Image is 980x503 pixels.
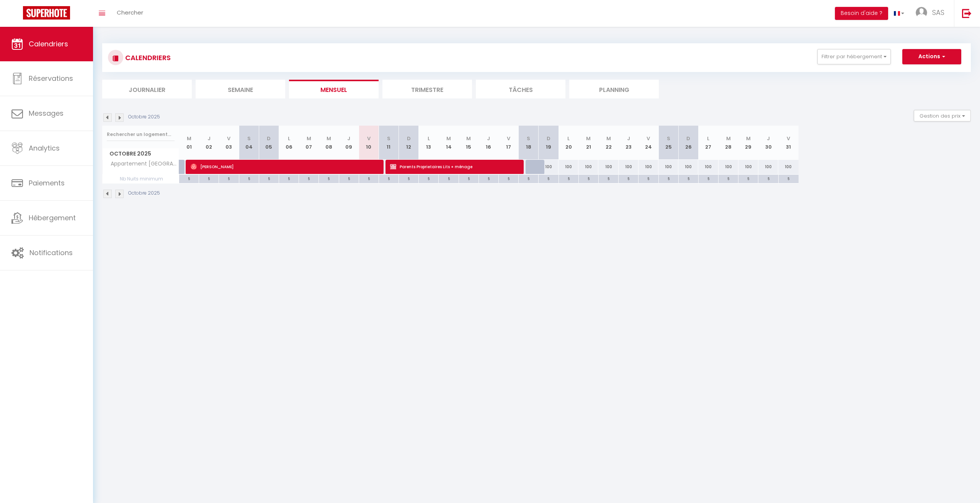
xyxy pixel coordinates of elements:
[29,39,68,49] span: Calendriers
[599,175,618,182] div: 5
[586,135,591,142] abbr: M
[667,135,670,142] abbr: S
[359,175,379,182] div: 5
[507,135,510,142] abbr: V
[227,135,230,142] abbr: V
[29,74,73,83] span: Réservations
[778,126,799,160] th: 31
[239,175,259,182] div: 5
[103,175,179,183] span: Nb Nuits minimum
[29,143,60,153] span: Analytics
[339,175,359,182] div: 5
[367,135,371,142] abbr: V
[619,175,638,182] div: 5
[539,175,558,182] div: 5
[658,160,678,174] div: 100
[288,135,290,142] abbr: L
[719,175,738,182] div: 5
[738,160,758,174] div: 100
[199,126,219,160] th: 02
[578,160,598,174] div: 100
[639,126,658,160] th: 24
[598,160,618,174] div: 100
[962,8,972,18] img: logout
[466,135,471,142] abbr: M
[659,175,678,182] div: 5
[327,135,331,142] abbr: M
[902,49,961,64] button: Actions
[738,126,758,160] th: 29
[598,126,618,160] th: 22
[407,135,411,142] abbr: D
[559,160,578,174] div: 100
[446,135,451,142] abbr: M
[499,126,519,160] th: 17
[419,126,439,160] th: 13
[698,160,718,174] div: 100
[686,135,690,142] abbr: D
[567,135,570,142] abbr: L
[519,126,539,160] th: 18
[658,126,678,160] th: 25
[29,248,73,257] span: Notifications
[259,175,279,182] div: 5
[619,160,639,174] div: 100
[319,126,339,160] th: 08
[738,175,758,182] div: 5
[559,126,578,160] th: 20
[102,80,192,98] li: Journalier
[319,175,338,182] div: 5
[719,160,738,174] div: 100
[117,8,143,16] span: Chercher
[746,135,751,142] abbr: M
[439,126,459,160] th: 14
[758,160,778,174] div: 100
[758,126,778,160] th: 30
[476,80,565,98] li: Tâches
[179,126,199,160] th: 01
[379,175,399,182] div: 5
[289,80,379,98] li: Mensuel
[679,175,698,182] div: 5
[199,175,219,182] div: 5
[196,80,285,98] li: Semaine
[128,113,160,121] p: Octobre 2025
[104,160,180,168] span: Appartement [GEOGRAPHIC_DATA]
[779,175,799,182] div: 5
[219,126,239,160] th: 03
[399,175,418,182] div: 5
[519,175,538,182] div: 5
[619,126,639,160] th: 23
[387,135,390,142] abbr: S
[267,135,271,142] abbr: D
[107,128,175,141] input: Rechercher un logement...
[606,135,611,142] abbr: M
[399,126,419,160] th: 12
[347,135,350,142] abbr: J
[128,190,160,197] p: Octobre 2025
[247,135,251,142] abbr: S
[578,126,598,160] th: 21
[678,160,698,174] div: 100
[639,160,658,174] div: 100
[207,135,211,142] abbr: J
[29,213,76,223] span: Hébergement
[29,178,65,188] span: Paiements
[547,135,550,142] abbr: D
[459,126,479,160] th: 15
[707,135,709,142] abbr: L
[479,126,498,160] th: 16
[647,135,650,142] abbr: V
[379,126,399,160] th: 11
[527,135,530,142] abbr: S
[767,135,770,142] abbr: J
[479,175,498,182] div: 5
[559,175,578,182] div: 5
[103,148,179,159] span: Octobre 2025
[191,159,376,174] span: [PERSON_NAME]
[239,126,259,160] th: 04
[627,135,630,142] abbr: J
[778,160,799,174] div: 100
[439,175,458,182] div: 5
[758,175,778,182] div: 5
